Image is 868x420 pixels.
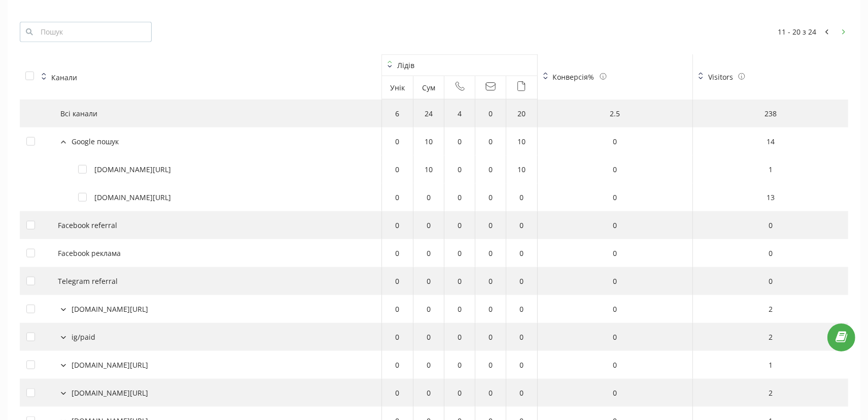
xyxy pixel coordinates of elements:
[382,183,413,211] td: 0
[444,323,475,351] td: 0
[58,248,121,259] div: Facebook реклама
[693,351,848,379] td: 1
[413,295,444,323] td: 0
[413,127,444,155] td: 10
[444,211,475,239] td: 0
[413,379,444,407] td: 0
[693,155,848,183] td: 1
[475,351,506,379] td: 0
[382,100,413,127] td: 6
[444,295,475,323] td: 0
[413,323,444,351] td: 0
[538,323,693,351] td: 0
[693,127,848,155] td: 14
[382,379,413,407] td: 0
[506,295,537,323] td: 0
[506,239,537,267] td: 0
[444,155,475,183] td: 0
[693,239,848,267] td: 0
[506,155,537,183] td: 10
[382,323,413,351] td: 0
[506,100,537,127] td: 20
[506,351,537,379] td: 0
[413,239,444,267] td: 0
[693,323,848,351] td: 2
[506,127,537,155] td: 10
[506,379,537,407] td: 0
[20,54,382,100] th: Канали
[693,100,848,127] td: 238
[72,304,148,314] div: [DOMAIN_NAME][URL]
[94,192,171,203] div: [DOMAIN_NAME][URL]
[413,100,444,127] td: 24
[382,267,413,295] td: 0
[506,267,537,295] td: 0
[58,276,118,286] div: Telegram referral
[538,295,693,323] td: 0
[60,108,97,119] div: Всі канали
[382,295,413,323] td: 0
[538,379,693,407] td: 0
[444,127,475,155] td: 0
[475,295,506,323] td: 0
[693,183,848,211] td: 13
[778,27,848,37] div: 11 - 20 з 24
[72,136,119,147] div: Google пошук
[444,183,475,211] td: 0
[475,183,506,211] td: 0
[444,267,475,295] td: 0
[94,164,171,175] div: [DOMAIN_NAME][URL]
[72,332,95,342] div: ig/paid
[382,211,413,239] td: 0
[538,127,693,155] td: 0
[693,379,848,407] td: 2
[382,351,413,379] td: 0
[538,183,693,211] td: 0
[382,127,413,155] td: 0
[382,155,413,183] td: 0
[444,351,475,379] td: 0
[413,351,444,379] td: 0
[693,211,848,239] td: 0
[538,239,693,267] td: 0
[72,360,148,370] div: [DOMAIN_NAME][URL]
[475,211,506,239] td: 0
[444,100,475,127] td: 4
[413,183,444,211] td: 0
[553,72,595,82] div: Конверсія %
[475,323,506,351] td: 0
[20,22,152,42] input: Пошук
[382,54,537,76] th: Лідів
[506,323,537,351] td: 0
[382,76,413,100] th: Унік
[475,267,506,295] td: 0
[538,155,693,183] td: 0
[708,72,733,82] div: Visitors
[382,239,413,267] td: 0
[475,379,506,407] td: 0
[413,155,444,183] td: 10
[413,211,444,239] td: 0
[475,100,506,127] td: 0
[538,351,693,379] td: 0
[506,183,537,211] td: 0
[693,267,848,295] td: 0
[693,295,848,323] td: 2
[475,239,506,267] td: 0
[444,239,475,267] td: 0
[58,220,117,231] div: Facebook referral
[475,155,506,183] td: 0
[506,211,537,239] td: 0
[413,76,444,100] th: Сум
[538,100,693,127] td: 2.5
[72,387,148,398] div: [DOMAIN_NAME][URL]
[538,267,693,295] td: 0
[444,379,475,407] td: 0
[413,267,444,295] td: 0
[475,127,506,155] td: 0
[538,211,693,239] td: 0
